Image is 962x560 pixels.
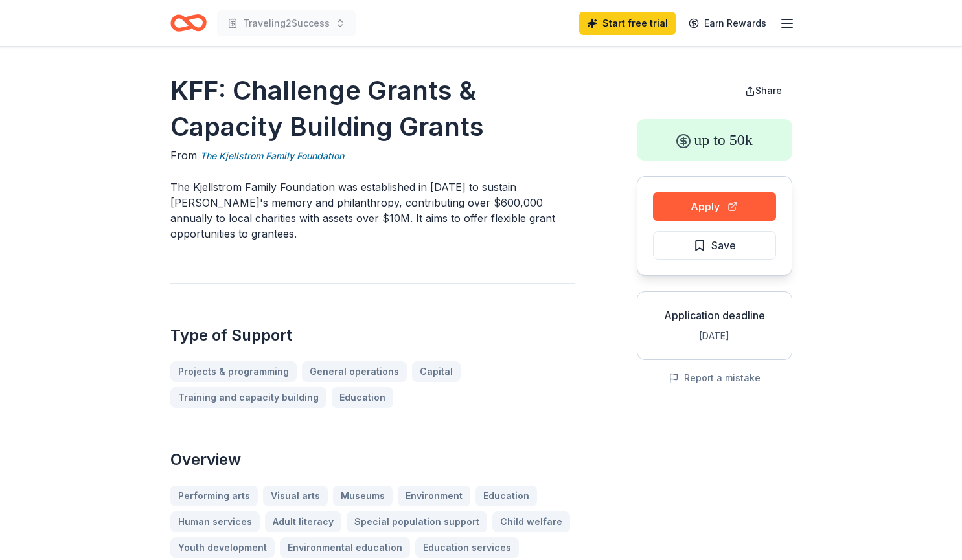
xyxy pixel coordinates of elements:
[653,231,776,260] button: Save
[681,12,774,35] a: Earn Rewards
[170,361,297,382] a: Projects & programming
[579,12,676,35] a: Start free trial
[711,237,736,254] span: Save
[170,179,575,241] p: The Kjellstrom Family Foundation was established in [DATE] to sustain [PERSON_NAME]'s memory and ...
[669,370,761,386] button: Report a mistake
[755,85,782,96] span: Share
[170,449,575,470] h2: Overview
[332,387,393,408] a: Education
[735,78,792,104] button: Share
[200,148,344,164] a: The Kjellstrom Family Foundation
[170,148,575,164] div: From
[170,73,575,145] h1: KFF: Challenge Grants & Capacity Building Grants
[170,8,207,38] a: Home
[648,328,781,344] div: [DATE]
[302,361,407,382] a: General operations
[648,308,781,323] div: Application deadline
[217,10,356,36] button: Traveling2Success
[637,119,792,161] div: up to 50k
[653,192,776,221] button: Apply
[170,325,575,346] h2: Type of Support
[243,16,330,31] span: Traveling2Success
[170,387,326,408] a: Training and capacity building
[412,361,461,382] a: Capital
